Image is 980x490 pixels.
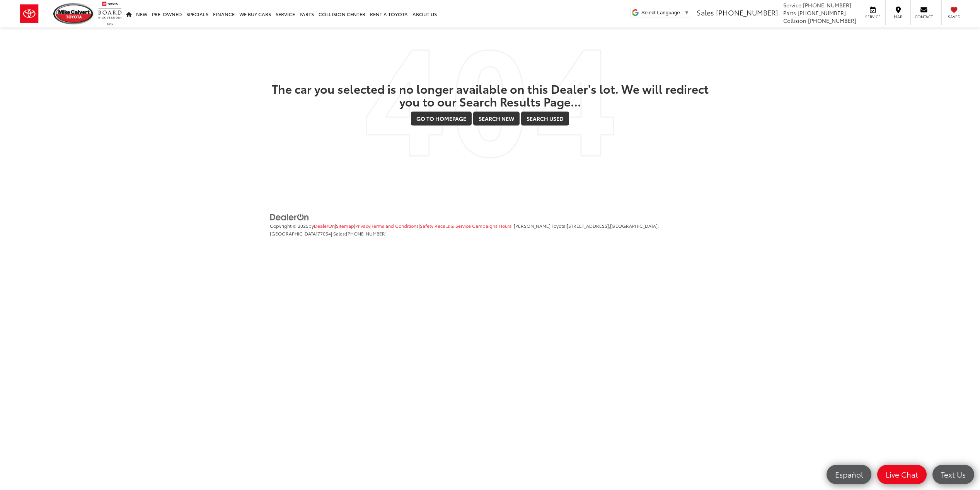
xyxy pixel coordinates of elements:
[331,230,387,237] span: | Sales:
[336,222,354,229] a: Sitemap
[915,14,933,19] span: Contact
[511,222,566,229] span: | [PERSON_NAME] Toyota
[346,230,387,237] span: [PHONE_NUMBER]
[798,9,846,17] span: [PHONE_NUMBER]
[937,469,970,479] span: Text Us
[53,3,94,24] img: Mike Calvert Toyota
[498,222,511,229] span: |
[419,222,498,229] span: |
[354,222,370,229] span: |
[370,222,419,229] span: |
[270,82,711,108] h2: The car you selected is no longer available on this Dealer's lot. We will redirect you to our Sea...
[890,14,907,19] span: Map
[317,230,331,237] span: 77054
[641,10,689,15] a: Select Language​
[610,222,659,229] span: [GEOGRAPHIC_DATA],
[803,1,851,9] span: [PHONE_NUMBER]
[314,222,335,229] a: DealerOn Home Page
[641,10,680,15] span: Select Language
[932,465,974,484] a: Text Us
[783,17,806,24] span: Collision
[372,222,419,229] a: Terms and Conditions
[308,222,335,229] span: by
[355,222,370,229] a: Privacy
[567,222,610,229] span: [STREET_ADDRESS],
[270,213,309,222] img: DealerOn
[877,465,927,484] a: Live Chat
[521,112,569,126] a: Search Used
[831,469,867,479] span: Español
[697,7,714,17] span: Sales
[808,17,856,24] span: [PHONE_NUMBER]
[270,213,309,220] a: DealerOn
[716,7,778,17] span: [PHONE_NUMBER]
[473,112,520,126] a: Search New
[882,469,922,479] span: Live Chat
[411,112,472,126] a: Go to Homepage
[270,230,317,237] span: [GEOGRAPHIC_DATA]
[684,10,689,15] span: ▼
[783,9,796,17] span: Parts
[864,14,881,19] span: Service
[827,465,871,484] a: Español
[499,222,511,229] a: Hours
[335,222,354,229] span: |
[270,222,308,229] span: Copyright © 2025
[946,14,963,19] span: Saved
[783,1,801,9] span: Service
[420,222,498,229] a: Safety Recalls & Service Campaigns, Opens in a new tab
